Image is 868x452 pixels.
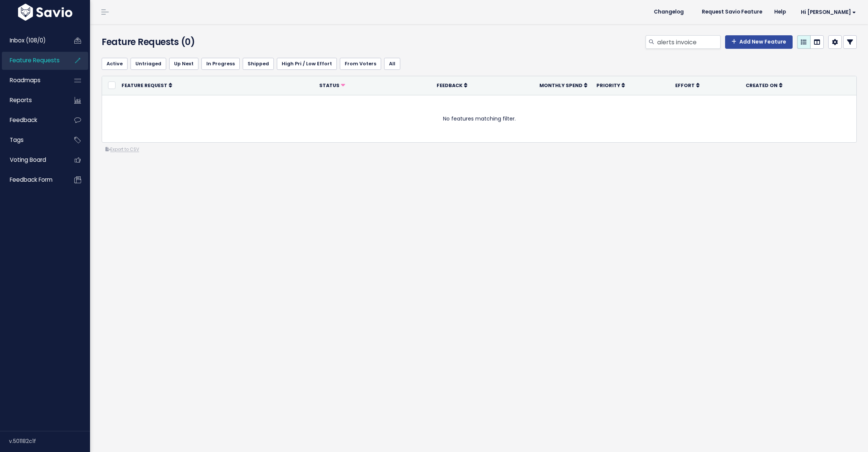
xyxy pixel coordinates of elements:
a: Roadmaps [2,72,62,89]
a: Voting Board [2,151,62,169]
span: Roadmaps [10,76,41,84]
a: Export to CSV [105,146,139,152]
a: Shipped [243,58,274,70]
input: Search features... [656,35,721,49]
a: All [384,58,400,70]
td: No features matching filter. [102,95,856,142]
span: Hi [PERSON_NAME] [801,9,856,15]
div: v.501182c1f [9,431,90,451]
h4: Feature Requests (0) [102,35,346,49]
span: Feature Requests [10,56,60,64]
span: Inbox (108/0) [10,36,46,44]
a: Request Savio Feature [696,6,768,18]
span: Tags [10,136,24,144]
span: Monthly Spend [539,82,583,89]
a: Inbox (108/0) [2,32,62,49]
a: Feedback form [2,171,62,188]
span: Created On [746,82,778,89]
a: Feedback [437,81,467,89]
a: Monthly Spend [539,81,587,89]
span: Changelog [654,9,684,15]
a: Feature Requests [2,52,62,69]
a: Feature Request [122,81,172,89]
a: In Progress [201,58,240,70]
a: Untriaged [131,58,166,70]
span: Effort [675,82,695,89]
a: Hi [PERSON_NAME] [792,6,862,18]
span: Priority [596,82,620,89]
a: Created On [746,81,782,89]
a: Tags [2,131,62,149]
span: Reports [10,96,32,104]
a: Help [768,6,792,18]
img: logo-white.9d6f32f41409.svg [16,4,74,21]
a: Add New Feature [725,35,793,49]
span: Feedback form [10,176,53,184]
a: From Voters [340,58,381,70]
span: Status [319,82,339,89]
span: Feedback [437,82,463,89]
a: Effort [675,81,700,89]
a: Up Next [169,58,198,70]
a: Status [319,81,345,89]
a: Priority [596,81,625,89]
ul: Filter feature requests [102,58,857,70]
a: High Pri / Low Effort [277,58,337,70]
a: Reports [2,92,62,109]
span: Feedback [10,116,37,124]
a: Feedback [2,111,62,129]
span: Voting Board [10,156,46,164]
span: Feature Request [122,82,167,89]
a: Active [102,58,128,70]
